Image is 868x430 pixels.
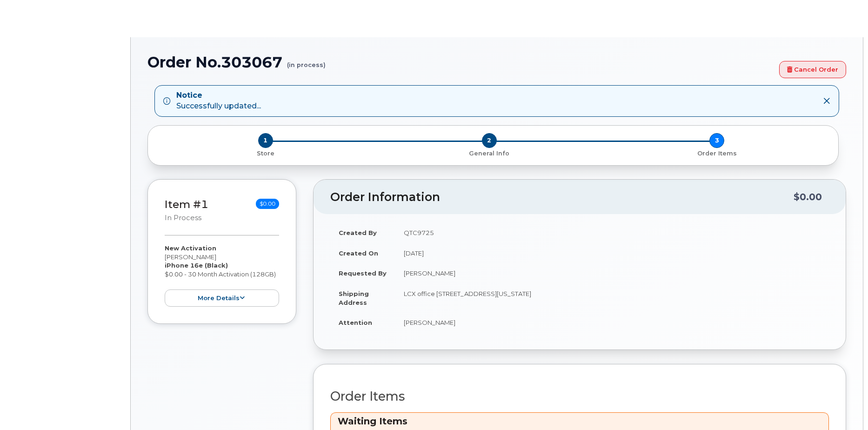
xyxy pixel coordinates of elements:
[287,54,326,68] small: (in process)
[339,290,369,306] strong: Shipping Address
[339,319,372,326] strong: Attention
[379,149,599,158] p: General Info
[256,199,279,209] span: $0.00
[339,249,378,257] strong: Created On
[165,289,279,307] button: more details
[395,222,829,243] td: QTC9725
[165,262,228,269] strong: iPhone 16e (Black)
[330,191,794,204] h2: Order Information
[176,90,261,112] div: Successfully updated...
[165,244,216,252] strong: New Activation
[338,415,821,428] h3: Waiting Items
[779,61,846,78] a: Cancel Order
[176,90,261,101] strong: Notice
[395,263,829,283] td: [PERSON_NAME]
[258,133,273,148] span: 1
[395,243,829,263] td: [DATE]
[159,149,372,158] p: Store
[165,214,201,222] small: in process
[395,312,829,333] td: [PERSON_NAME]
[339,269,387,277] strong: Requested By
[375,148,603,158] a: 2 General Info
[482,133,497,148] span: 2
[155,148,375,158] a: 1 Store
[330,390,829,403] h2: Order Items
[165,198,208,211] a: Item #1
[395,283,829,312] td: LCX office [STREET_ADDRESS][US_STATE]
[794,188,822,206] div: $0.00
[165,244,279,307] div: [PERSON_NAME] $0.00 - 30 Month Activation (128GB)
[147,54,775,70] h1: Order No.303067
[339,229,377,236] strong: Created By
